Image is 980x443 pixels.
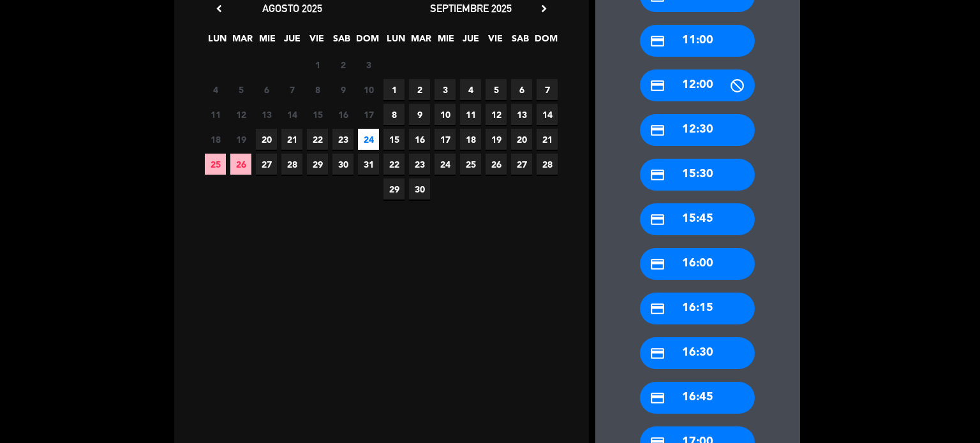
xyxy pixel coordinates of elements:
[650,345,665,361] i: credit_card
[409,79,430,100] span: 2
[410,31,431,52] span: MAR
[205,154,226,175] span: 25
[486,104,507,125] span: 12
[640,293,755,324] div: 16:15
[230,129,251,150] span: 19
[537,154,558,175] span: 28
[409,154,430,175] span: 23
[383,178,405,200] span: 29
[230,104,251,125] span: 12
[640,25,755,57] div: 11:00
[332,154,353,175] span: 30
[385,31,406,52] span: LUN
[537,129,558,150] span: 21
[537,2,551,15] i: chevron_right
[281,79,302,100] span: 7
[256,129,277,150] span: 20
[356,31,377,52] span: DOM
[205,129,226,150] span: 18
[640,337,755,369] div: 16:30
[230,79,251,100] span: 5
[307,129,328,150] span: 22
[207,31,228,52] span: LUN
[460,79,481,100] span: 4
[358,54,379,75] span: 3
[358,79,379,100] span: 10
[307,54,328,75] span: 1
[383,129,405,150] span: 15
[409,129,430,150] span: 16
[358,104,379,125] span: 17
[332,104,353,125] span: 16
[537,79,558,100] span: 7
[460,104,481,125] span: 11
[650,167,665,183] i: credit_card
[230,154,251,175] span: 26
[281,154,302,175] span: 28
[650,78,665,94] i: credit_card
[485,31,506,52] span: VIE
[358,154,379,175] span: 31
[205,79,226,100] span: 4
[434,104,456,125] span: 10
[434,129,456,150] span: 17
[307,79,328,100] span: 8
[383,104,405,125] span: 8
[256,79,277,100] span: 6
[358,129,379,150] span: 24
[511,129,532,150] span: 20
[409,178,430,200] span: 30
[256,104,277,125] span: 13
[650,256,665,272] i: credit_card
[332,129,353,150] span: 23
[460,31,481,52] span: JUE
[409,104,430,125] span: 9
[434,79,456,100] span: 3
[650,301,665,317] i: credit_card
[281,104,302,125] span: 14
[281,129,302,150] span: 21
[212,2,226,15] i: chevron_left
[262,2,322,15] span: agosto 2025
[535,31,556,52] span: DOM
[460,154,481,175] span: 25
[640,248,755,280] div: 16:00
[640,159,755,191] div: 15:30
[486,154,507,175] span: 26
[205,104,226,125] span: 11
[332,54,353,75] span: 2
[332,79,353,100] span: 9
[640,69,755,101] div: 12:00
[650,122,665,138] i: credit_card
[640,203,755,235] div: 15:45
[430,2,512,15] span: septiembre 2025
[460,129,481,150] span: 18
[281,31,302,52] span: JUE
[307,104,328,125] span: 15
[383,154,405,175] span: 22
[640,114,755,146] div: 12:30
[650,390,665,406] i: credit_card
[383,79,405,100] span: 1
[306,31,327,52] span: VIE
[511,154,532,175] span: 27
[511,79,532,100] span: 6
[640,382,755,414] div: 16:45
[331,31,352,52] span: SAB
[486,129,507,150] span: 19
[650,212,665,228] i: credit_card
[232,31,253,52] span: MAR
[435,31,456,52] span: MIE
[511,104,532,125] span: 13
[256,154,277,175] span: 27
[434,154,456,175] span: 24
[650,33,665,49] i: credit_card
[537,104,558,125] span: 14
[510,31,531,52] span: SAB
[256,31,278,52] span: MIE
[486,79,507,100] span: 5
[307,154,328,175] span: 29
